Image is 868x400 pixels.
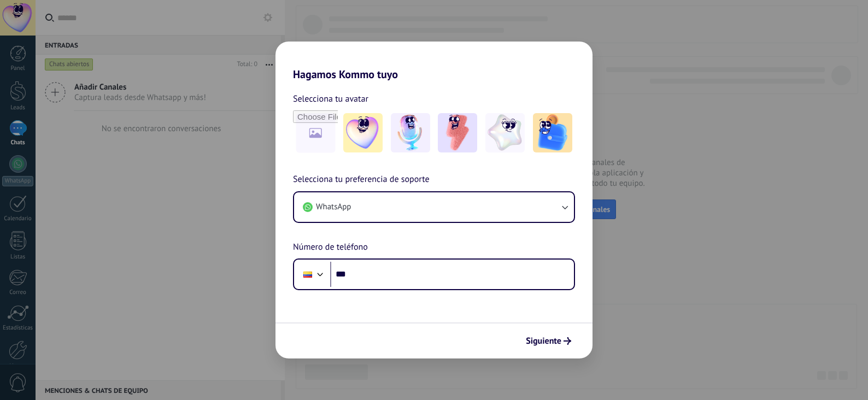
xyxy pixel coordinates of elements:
[275,42,593,81] h2: Hagamos Kommo tuyo
[293,240,368,255] span: Número de teléfono
[316,202,351,213] span: WhatsApp
[343,113,383,152] img: -1.jpeg
[438,113,477,152] img: -3.jpeg
[293,173,430,187] span: Selecciona tu preferencia de soporte
[485,113,525,152] img: -4.jpeg
[391,113,430,152] img: -2.jpeg
[293,92,368,106] span: Selecciona tu avatar
[297,263,318,286] div: Colombia: + 57
[294,192,574,222] button: WhatsApp
[533,113,572,152] img: -5.jpeg
[526,337,561,345] span: Siguiente
[521,332,576,350] button: Siguiente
